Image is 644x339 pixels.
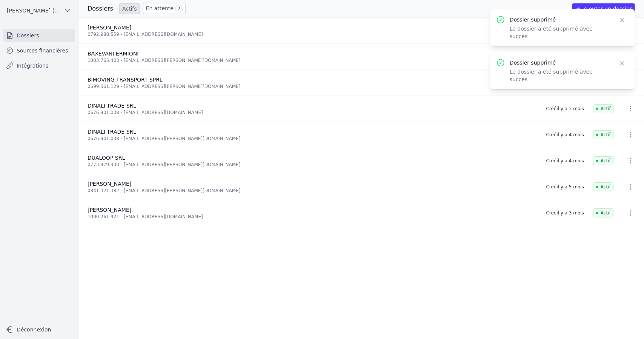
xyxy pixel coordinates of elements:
span: Actif [593,104,614,113]
p: Dossier supprimé [510,59,609,66]
div: 0773.979.430 - [EMAIL_ADDRESS][PERSON_NAME][DOMAIN_NAME] [88,162,537,168]
span: DINALI TRADE SRL [88,103,136,109]
div: 0841.321.382 - [EMAIL_ADDRESS][PERSON_NAME][DOMAIN_NAME] [88,188,537,194]
div: 1000.261.921 - [EMAIL_ADDRESS][DOMAIN_NAME] [88,214,537,220]
span: [PERSON_NAME] [88,181,131,187]
button: Ajouter un dossier [572,3,635,14]
span: BIMOVING TRANSPORT SPRL [88,77,163,83]
div: Créé il y a 3 mois [546,210,584,216]
div: 0792.988.559 - [EMAIL_ADDRESS][DOMAIN_NAME] [88,31,537,37]
span: Actif [593,182,614,191]
h3: Dossiers [88,4,113,13]
div: Créé il y a 4 mois [546,158,584,164]
span: [PERSON_NAME] [88,25,131,31]
a: Sources financières [3,44,75,57]
span: [PERSON_NAME] (Fiduciaire) [7,7,61,14]
span: [PERSON_NAME] [88,207,131,213]
a: Dossiers [3,29,75,42]
a: Intégrations [3,59,75,72]
p: Le dossier a été supprimé avec succès [510,25,609,40]
span: DUALOOP SRL [88,155,125,161]
span: 2 [175,5,183,12]
div: 0676.901.038 - [EMAIL_ADDRESS][PERSON_NAME][DOMAIN_NAME] [88,136,537,142]
div: 1003.765.403 - [EMAIL_ADDRESS][PERSON_NAME][DOMAIN_NAME] [88,57,537,63]
p: Le dossier a été supprimé avec succès [510,68,609,83]
div: 0699.561.129 - [EMAIL_ADDRESS][PERSON_NAME][DOMAIN_NAME] [88,83,537,89]
span: Actif [593,130,614,139]
div: Créé il y a 3 mois [546,106,584,112]
a: En attente 2 [143,3,186,14]
button: [PERSON_NAME] (Fiduciaire) [3,5,75,17]
span: DINALI TRADE SRL [88,129,136,135]
p: Dossier supprimé [510,16,609,23]
a: Actifs [119,3,140,14]
span: Actif [593,156,614,165]
span: Actif [593,208,614,217]
div: Créé il y a 4 mois [546,132,584,138]
span: BAXEVANI ERMIONI [88,51,138,57]
div: Créé il y a 5 mois [546,184,584,190]
div: 0676.901.038 - [EMAIL_ADDRESS][DOMAIN_NAME] [88,109,537,116]
button: Déconnexion [3,324,75,336]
